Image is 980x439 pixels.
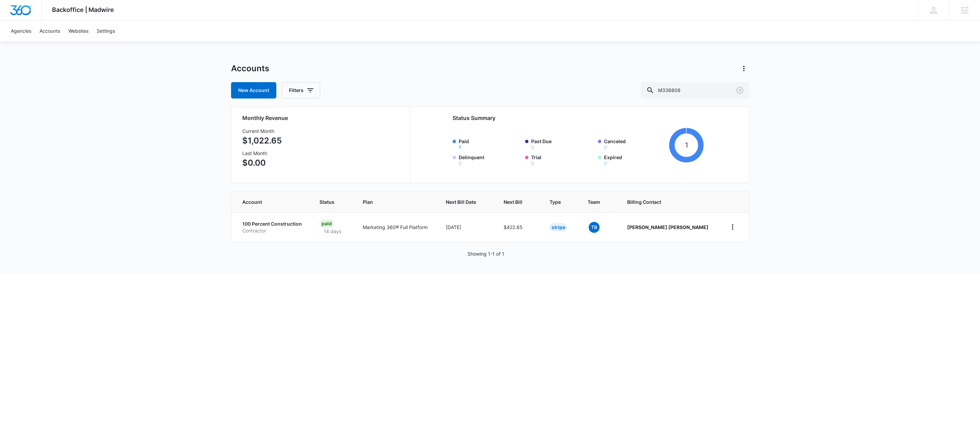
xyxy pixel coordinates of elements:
p: $0.00 [242,157,282,169]
button: Filters [282,82,320,99]
p: Marketing 360® Full Platform [363,224,429,231]
a: Settings [93,20,119,41]
span: Account [242,198,294,206]
h3: Current Month [242,127,282,135]
button: home [727,222,738,232]
label: Expired [604,154,667,166]
span: Next Bill Date [446,198,477,206]
td: $422.65 [495,212,541,242]
p: $1,022.65 [242,135,282,147]
button: Actions [738,63,749,74]
button: Clear [734,85,745,96]
a: New Account [231,82,276,99]
label: Past Due [531,138,594,150]
label: Delinquent [459,154,521,166]
p: 100 Percent Construction [242,221,304,227]
p: Contractor [242,227,304,234]
h2: Status Summary [453,114,704,122]
p: 14 days [320,228,345,235]
h2: Monthly Revenue [242,114,402,122]
h3: Last Month [242,150,282,157]
label: Paid [459,138,521,150]
a: Agencies [7,20,35,41]
label: Trial [531,154,594,166]
a: 100 Percent ConstructionContractor [242,221,304,234]
td: [DATE] [438,212,495,242]
tspan: 1 [685,141,688,149]
button: Paid [459,145,461,150]
span: Next Bill [504,198,523,206]
a: Websites [64,20,93,41]
span: Status [320,198,337,206]
div: Paid [320,219,334,228]
span: Billing Contact [627,198,710,206]
span: Backoffice | Madwire [52,6,114,13]
div: Stripe [550,223,567,231]
span: Team [588,198,601,206]
span: TB [589,222,600,233]
a: Accounts [35,20,64,41]
span: Type [550,198,561,206]
input: Search [641,82,749,99]
span: Plan [363,198,429,206]
strong: [PERSON_NAME] [PERSON_NAME] [627,224,708,230]
h1: Accounts [231,63,269,74]
label: Canceled [604,138,667,150]
p: Showing 1-1 of 1 [468,250,504,257]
